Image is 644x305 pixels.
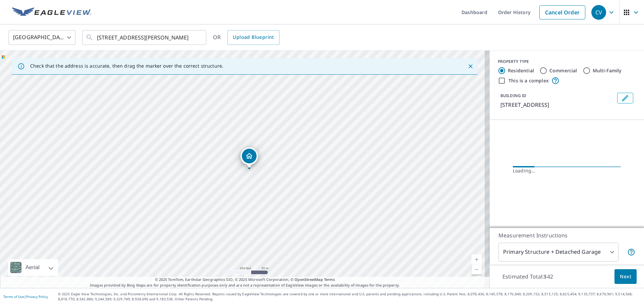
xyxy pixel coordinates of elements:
[213,30,279,45] div: OR
[97,28,193,47] input: Search by address or latitude-longitude
[12,7,91,17] img: EV Logo
[508,67,534,74] label: Residential
[497,269,558,284] p: Estimated Total: $42
[466,62,475,71] button: Close
[240,147,258,168] div: Dropped pin, building 1, Residential property, 145 Rollingwood Dr Athens, GA 30605
[23,259,42,276] div: Aerial
[591,5,606,20] div: CV
[3,295,48,299] p: |
[294,277,323,282] a: OpenStreetMap
[227,30,279,45] a: Upload Blueprint
[500,101,614,109] p: [STREET_ADDRESS]
[508,77,549,84] label: This is a complex
[8,28,75,47] div: [GEOGRAPHIC_DATA]
[26,294,48,299] a: Privacy Policy
[233,33,274,42] span: Upload Blueprint
[8,259,58,276] div: Aerial
[498,243,619,261] div: Primary Structure + Detached Garage
[30,63,223,69] p: Check that the address is accurate, then drag the marker over the correct structure.
[324,277,335,282] a: Terms
[513,167,621,174] div: Loading…
[539,5,585,19] a: Cancel Order
[472,254,482,264] a: Current Level 17, Zoom In
[58,292,641,302] p: © 2025 Eagle View Technologies, Inc. and Pictometry International Corp. All Rights Reserved. Repo...
[500,93,526,98] p: BUILDING ID
[593,67,622,74] label: Multi-Family
[620,273,631,281] span: Next
[549,67,577,74] label: Commercial
[614,269,637,284] button: Next
[627,248,635,256] span: Your report will include the primary structure and a detached garage if one exists.
[617,93,633,103] button: Edit building 1
[498,59,636,65] div: PROPERTY TYPE
[498,231,635,239] p: Measurement Instructions
[472,264,482,275] a: Current Level 17, Zoom Out
[3,294,24,299] a: Terms of Use
[155,277,335,283] span: © 2025 TomTom, Earthstar Geographics SIO, © 2025 Microsoft Corporation, ©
